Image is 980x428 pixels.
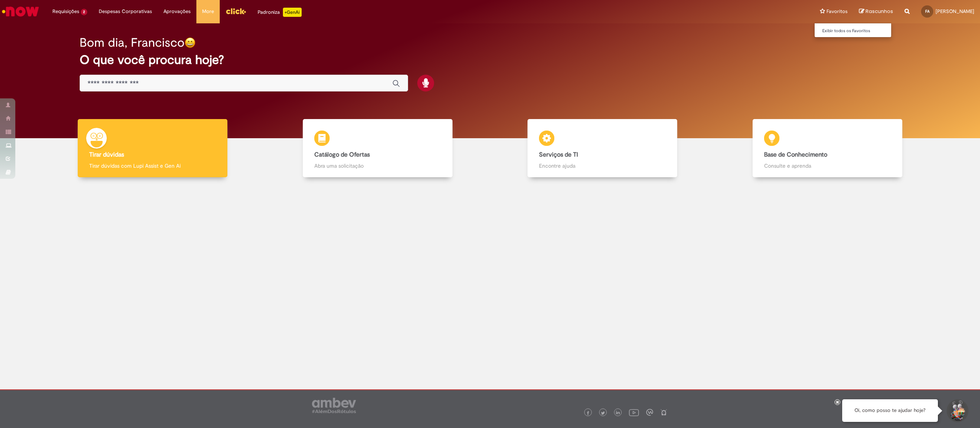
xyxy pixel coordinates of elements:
p: Consulte e aprenda [764,162,891,170]
a: Catálogo de Ofertas Abra uma solicitação [265,119,490,178]
span: Favoritos [826,8,848,15]
a: Exibir todos os Favoritos [815,27,899,35]
img: logo_footer_workplace.png [646,409,653,416]
span: Requisições [52,8,79,15]
img: logo_footer_facebook.png [586,411,590,415]
b: Tirar dúvidas [89,151,124,158]
span: 2 [81,9,87,15]
span: Aprovações [163,8,191,15]
p: Tirar dúvidas com Lupi Assist e Gen Ai [89,162,216,170]
b: Serviços de TI [539,151,578,158]
img: logo_footer_twitter.png [601,411,605,415]
span: [PERSON_NAME] [936,8,974,15]
div: Padroniza [258,8,302,17]
p: Encontre ajuda [539,162,666,170]
h2: O que você procura hoje? [80,53,900,67]
b: Base de Conhecimento [764,151,827,158]
span: Rascunhos [866,8,893,15]
div: Oi, como posso te ajudar hoje? [842,399,938,422]
span: FA [925,9,929,14]
span: Despesas Corporativas [99,8,152,15]
img: logo_footer_linkedin.png [616,411,620,415]
p: +GenAi [283,8,302,17]
img: happy-face.png [185,37,196,48]
b: Catálogo de Ofertas [314,151,370,158]
a: Rascunhos [859,8,893,15]
img: click_logo_yellow_360x200.png [225,5,246,17]
span: More [202,8,214,15]
h2: Bom dia, Francisco [80,36,185,49]
p: Abra uma solicitação [314,162,441,170]
button: Iniciar Conversa de Suporte [946,399,969,422]
ul: Favoritos [814,23,892,38]
a: Serviços de TI Encontre ajuda [490,119,715,178]
img: logo_footer_youtube.png [629,407,639,417]
img: logo_footer_ambev_rotulo_gray.png [312,398,356,413]
img: logo_footer_naosei.png [660,409,667,416]
img: ServiceNow [1,4,40,19]
a: Base de Conhecimento Consulte e aprenda [715,119,940,178]
a: Tirar dúvidas Tirar dúvidas com Lupi Assist e Gen Ai [40,119,265,178]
